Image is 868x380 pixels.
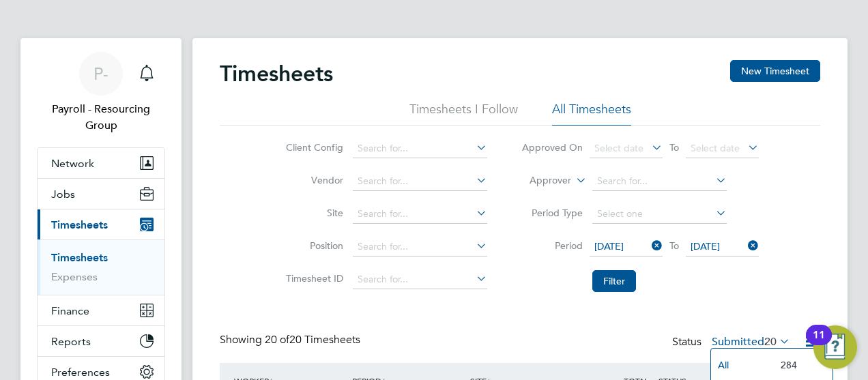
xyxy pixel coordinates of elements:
[353,237,487,257] input: Search for...
[220,60,333,87] h2: Timesheets
[774,355,797,375] li: 284
[711,355,774,375] li: All
[38,295,164,325] button: Finance
[37,52,165,134] a: P-Payroll - Resourcing Group
[594,142,643,154] span: Select date
[592,205,727,224] input: Select one
[51,270,98,283] a: Expenses
[353,172,487,191] input: Search for...
[353,270,487,289] input: Search for...
[51,335,91,348] span: Reports
[510,174,571,188] label: Approver
[730,60,820,82] button: New Timesheet
[672,333,793,352] div: Status
[552,101,631,126] li: All Timesheets
[282,239,343,252] label: Position
[665,138,683,156] span: To
[353,139,487,158] input: Search for...
[51,304,89,317] span: Finance
[38,179,164,209] button: Jobs
[521,207,583,219] label: Period Type
[353,205,487,224] input: Search for...
[686,238,759,257] span: [DATE]
[282,207,343,219] label: Site
[38,148,164,178] button: Network
[813,335,825,353] div: 11
[265,333,360,347] span: 20 Timesheets
[592,270,636,292] button: Filter
[51,366,110,379] span: Preferences
[37,101,165,134] span: Payroll - Resourcing Group
[51,218,108,231] span: Timesheets
[691,142,740,154] span: Select date
[590,238,663,257] span: [DATE]
[51,251,108,264] a: Timesheets
[813,325,857,369] button: Open Resource Center, 11 new notifications
[38,209,164,239] button: Timesheets
[409,101,518,126] li: Timesheets I Follow
[282,141,343,154] label: Client Config
[712,335,790,349] label: Submitted
[764,335,777,349] span: 20
[38,326,164,356] button: Reports
[220,333,363,347] div: Showing
[38,239,164,295] div: Timesheets
[665,237,683,254] span: To
[51,188,75,201] span: Jobs
[282,272,343,284] label: Timesheet ID
[93,65,108,83] span: P-
[521,141,583,154] label: Approved On
[592,172,727,191] input: Search for...
[265,333,289,347] span: 20 of
[282,174,343,186] label: Vendor
[51,157,94,170] span: Network
[521,239,583,252] label: Period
